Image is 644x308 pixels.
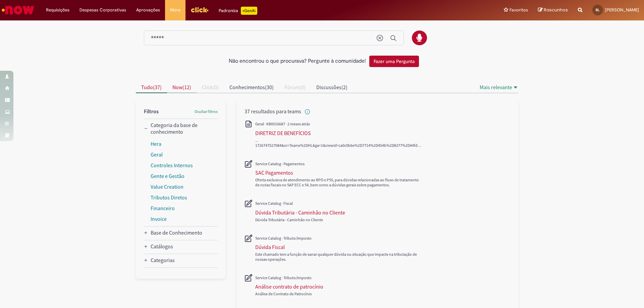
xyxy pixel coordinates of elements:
span: Requisições [46,7,69,13]
span: Favoritos [509,7,528,13]
span: [PERSON_NAME] [605,7,639,13]
span: Despesas Corporativas [79,7,126,13]
button: Fazer uma Pergunta [369,56,419,67]
h2: Não encontrou o que procurava? Pergunte à comunidade! [229,58,366,64]
img: click_logo_yellow_360x200.png [191,5,209,15]
img: ServiceNow [1,3,35,17]
span: BL [596,8,600,12]
span: Rascunhos [544,7,568,13]
div: Padroniza [219,7,257,15]
a: Rascunhos [538,7,568,13]
span: More [170,7,180,13]
p: +GenAi [241,7,257,15]
span: Aprovações [136,7,160,13]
